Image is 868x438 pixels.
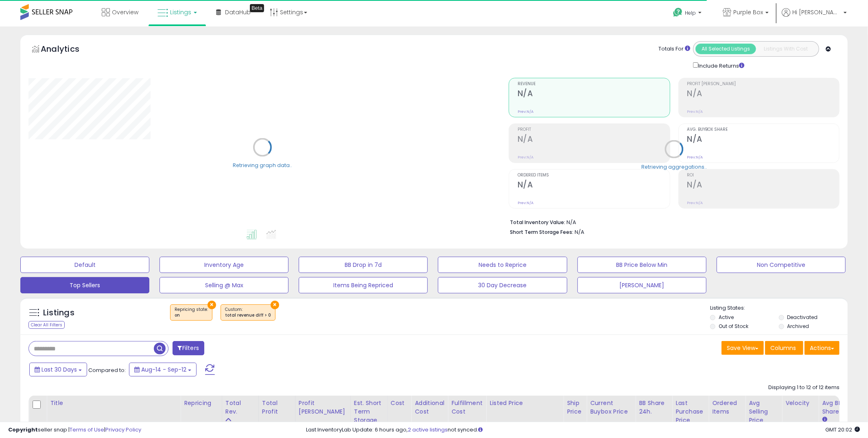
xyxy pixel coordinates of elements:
[225,8,251,16] span: DataHub
[733,8,763,16] span: Purple Box
[717,257,846,273] button: Non Competitive
[756,44,816,54] button: Listings With Cost
[667,1,710,26] a: Help
[160,257,289,273] button: Inventory Age
[160,277,289,293] button: Selling @ Max
[20,277,149,293] button: Top Sellers
[41,43,95,57] h5: Analytics
[577,277,706,293] button: [PERSON_NAME]
[695,44,756,54] button: All Selected Listings
[299,277,428,293] button: Items Being Repriced
[685,9,696,16] span: Help
[170,8,191,16] span: Listings
[233,161,292,169] div: Retrieving graph data..
[112,8,138,16] span: Overview
[673,7,683,18] i: Get Help
[8,426,38,434] strong: Copyright
[792,8,841,16] span: Hi [PERSON_NAME]
[782,8,847,26] a: Hi [PERSON_NAME]
[8,426,141,434] div: seller snap | |
[641,163,707,170] div: Retrieving aggregations..
[577,257,706,273] button: BB Price Below Min
[250,4,264,12] div: Tooltip anchor
[438,257,567,273] button: Needs to Reprice
[299,257,428,273] button: BB Drop in 7d
[438,277,567,293] button: 30 Day Decrease
[20,257,149,273] button: Default
[687,61,754,70] div: Include Returns
[658,45,690,53] div: Totals For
